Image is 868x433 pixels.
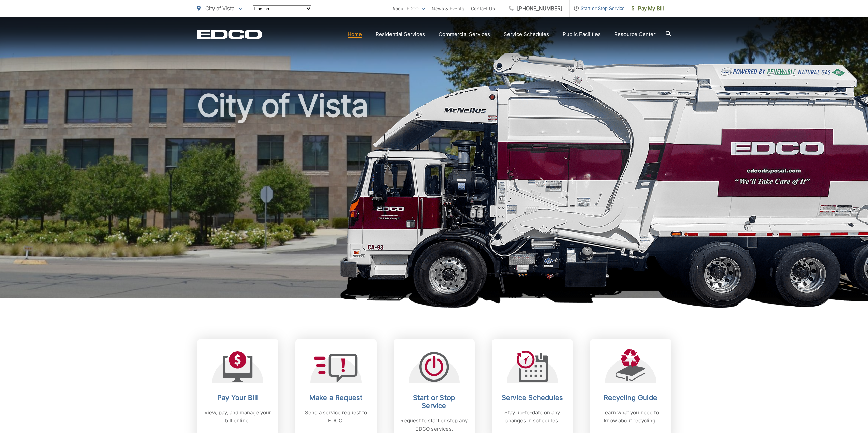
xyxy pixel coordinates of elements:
[376,30,425,38] a: Residential Services
[614,30,656,38] a: Resource Center
[400,393,468,410] h2: Start or Stop Service
[197,30,262,39] a: EDCD logo. Return to the homepage.
[253,5,311,12] select: Select a language
[392,4,425,13] a: About EDCO
[432,4,464,13] a: News & Events
[204,393,271,402] h2: Pay Your Bill
[499,408,566,425] p: Stay up-to-date on any changes in schedules.
[205,5,234,12] span: City of Vista
[302,408,370,425] p: Send a service request to EDCO.
[400,417,468,433] p: Request to start or stop any EDCO services.
[632,4,664,13] span: Pay My Bill
[197,89,671,304] h1: City of Vista
[597,408,664,425] p: Learn what you need to know about recycling.
[204,408,271,425] p: View, pay, and manage your bill online.
[563,30,601,38] a: Public Facilities
[348,30,362,38] a: Home
[439,30,490,38] a: Commercial Services
[499,393,566,402] h2: Service Schedules
[302,393,370,402] h2: Make a Request
[504,30,549,38] a: Service Schedules
[471,4,495,13] a: Contact Us
[597,393,664,402] h2: Recycling Guide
